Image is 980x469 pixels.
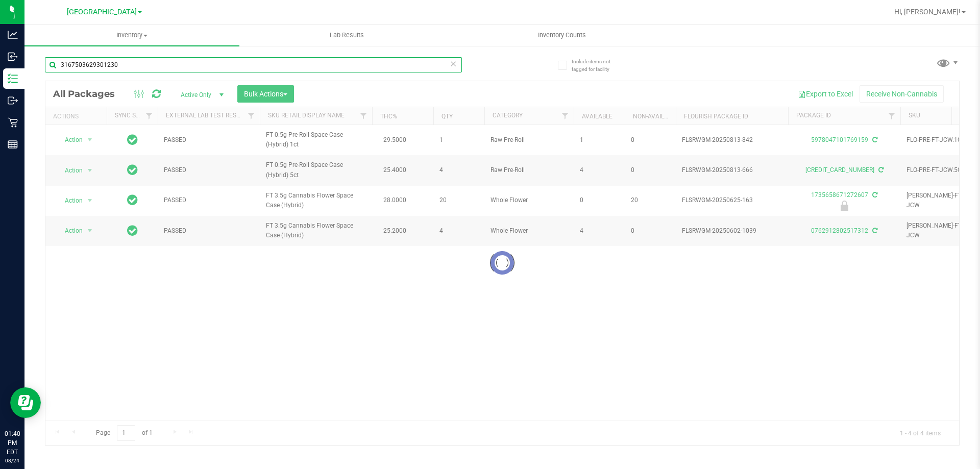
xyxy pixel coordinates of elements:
[5,457,20,464] p: 08/24
[239,24,454,46] a: Lab Results
[572,58,623,73] span: Include items not tagged for facility
[8,139,18,150] inline-svg: Reports
[24,24,239,46] a: Inventory
[8,52,18,62] inline-svg: Inbound
[5,429,20,457] p: 01:40 PM EDT
[450,57,457,70] span: Clear
[10,387,41,418] iframe: Resource center
[8,117,18,128] inline-svg: Retail
[894,8,961,16] span: Hi, [PERSON_NAME]!
[8,95,18,106] inline-svg: Outbound
[8,30,18,40] inline-svg: Analytics
[316,31,378,40] span: Lab Results
[45,57,462,72] input: Search Package ID, Item Name, SKU, Lot or Part Number...
[8,73,18,84] inline-svg: Inventory
[24,31,239,40] span: Inventory
[524,31,600,40] span: Inventory Counts
[454,24,669,46] a: Inventory Counts
[67,8,137,16] span: [GEOGRAPHIC_DATA]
